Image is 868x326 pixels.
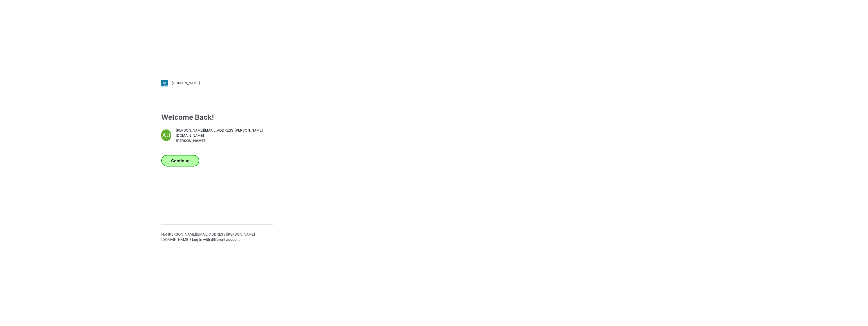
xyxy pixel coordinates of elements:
[176,138,273,143] span: [PERSON_NAME]
[161,155,199,166] button: Continue
[161,112,273,122] div: Welcome Back!
[161,79,273,86] a: [DOMAIN_NAME]
[161,232,273,242] p: Not [PERSON_NAME][EMAIL_ADDRESS][PERSON_NAME][DOMAIN_NAME] ?
[781,14,853,25] img: browzwear-logo.73288ffb.svg
[161,79,168,86] img: svg+xml;base64,PHN2ZyB3aWR0aD0iMjgiIGhlaWdodD0iMjgiIHZpZXdCb3g9IjAgMCAyOCAyOCIgZmlsbD0ibm9uZSIgeG...
[176,128,273,138] span: [PERSON_NAME][EMAIL_ADDRESS][PERSON_NAME][DOMAIN_NAME]
[172,81,200,85] div: [DOMAIN_NAME]
[192,237,240,241] span: Log in with different account
[161,129,171,141] div: AH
